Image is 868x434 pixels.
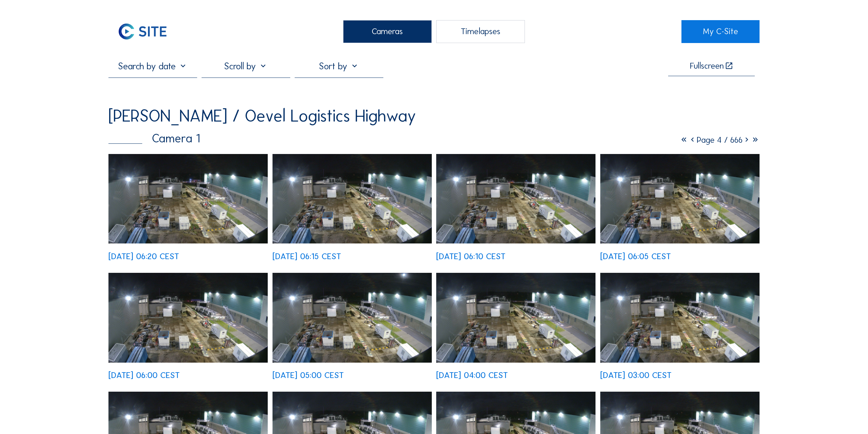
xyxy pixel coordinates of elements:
div: [DATE] 06:10 CEST [436,252,505,261]
div: Timelapses [436,20,525,43]
div: Cameras [343,20,432,43]
div: [DATE] 06:00 CEST [108,371,180,380]
div: [DATE] 05:00 CEST [273,371,344,380]
img: image_53614014 [273,273,432,363]
img: image_53614348 [108,273,268,363]
div: [DATE] 04:00 CEST [436,371,508,380]
a: C-SITE Logo [108,20,187,43]
img: image_53614795 [273,154,432,244]
div: [DATE] 06:15 CEST [273,252,341,261]
div: [DATE] 06:20 CEST [108,252,179,261]
img: C-SITE Logo [108,20,177,43]
img: image_53613301 [600,273,760,363]
div: Camera 1 [108,132,200,144]
div: [PERSON_NAME] / Oevel Logistics Highway [108,108,416,125]
div: Fullscreen [690,62,724,71]
span: Page 4 / 666 [697,135,742,145]
div: [DATE] 03:00 CEST [600,371,672,380]
div: [DATE] 06:05 CEST [600,252,671,261]
input: Search by date 󰅀 [108,60,197,72]
a: My C-Site [681,20,760,43]
img: image_53614949 [108,154,268,244]
img: image_53614654 [436,154,595,244]
img: image_53613672 [436,273,595,363]
img: image_53614508 [600,154,760,244]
